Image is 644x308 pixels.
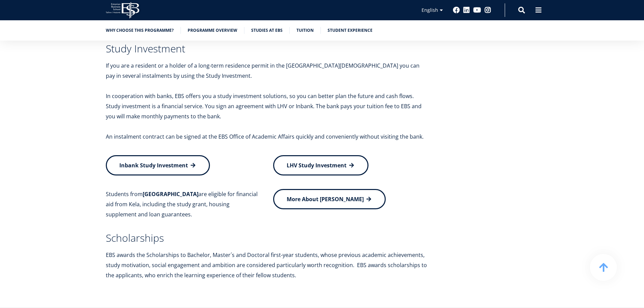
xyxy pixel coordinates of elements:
a: Tuition [296,27,314,34]
h3: Scholarships [106,233,427,243]
span: LHV Study Investment [287,162,347,169]
span: Two-year MBA [8,103,37,109]
a: More About [PERSON_NAME] [273,189,386,209]
a: Linkedin [463,7,470,14]
span: Last Name [161,0,182,6]
input: Technology Innovation MBA [2,112,6,116]
a: Studies at EBS [251,27,283,34]
p: Students from are eligible for financial aid from Kela, including the study grant, housing supple... [106,189,260,219]
a: LHV Study Investment [273,155,368,175]
strong: [GEOGRAPHIC_DATA] [143,190,198,198]
a: Why choose this programme? [106,27,174,34]
p: If you are a resident or a holder of a long-term residence permit in the [GEOGRAPHIC_DATA][DEMOGR... [106,61,427,81]
span: More About [PERSON_NAME] [287,195,364,203]
span: Technology Innovation MBA [8,112,65,118]
span: One-year MBA (in Estonian) [8,94,63,100]
input: Two-year MBA [2,103,6,108]
input: One-year MBA (in Estonian) [2,94,6,99]
p: In cooperation with banks, EBS offers you a study investment solutions, so you can better plan th... [106,91,427,121]
p: An instalment contract can be signed at the EBS Office of Academic Affairs quickly and convenient... [106,132,427,142]
a: Instagram [484,7,491,14]
a: Student experience [328,27,373,34]
span: Inbank Study Investment [119,162,188,169]
p: EBS awards the Scholarships to Bachelor, Master´s and Doctoral first-year students, whose previou... [106,250,427,280]
h3: Study Investment [106,44,427,54]
a: Inbank Study Investment [106,155,210,175]
a: Youtube [473,7,481,14]
a: Programme overview [188,27,237,34]
a: Facebook [453,7,460,14]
